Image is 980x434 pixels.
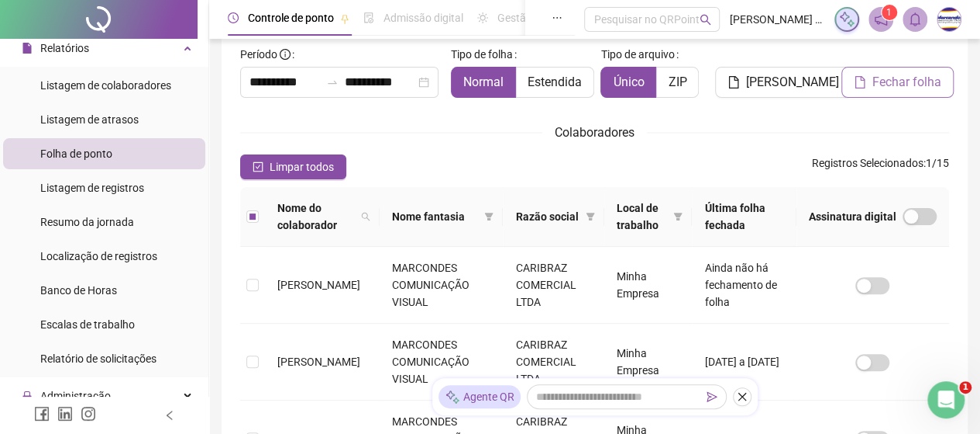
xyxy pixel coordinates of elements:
span: Tipo de arquivo [600,46,674,63]
span: swap-right [326,76,339,89]
span: sun [477,12,488,23]
span: left [164,410,175,421]
span: [PERSON_NAME] COMUNICAÇÃO VISUAL [729,11,824,28]
span: Único [613,75,644,89]
button: [PERSON_NAME] [715,67,851,98]
th: Última folha fechada [692,187,796,247]
td: MARCONDES COMUNICAÇÃO VISUAL [380,324,503,401]
span: filter [670,196,686,237]
span: search [358,196,373,237]
span: Gestão de férias [497,12,576,24]
span: to [326,76,339,89]
span: Ainda não há fechamento de folha [704,262,776,308]
span: file [22,43,33,54]
div: Agente QR [438,385,521,408]
span: lock [22,391,33,401]
span: file [854,76,866,89]
span: facebook [34,406,50,422]
span: file [727,76,740,89]
span: Listagem de colaboradores [40,79,171,92]
span: Escalas de trabalho [40,318,135,331]
img: sparkle-icon.fc2bf0ac1784a2077858766a79e2daf3.svg [838,11,855,28]
span: Relatórios [40,42,89,54]
sup: 1 [882,5,897,20]
span: Período [240,48,277,61]
span: filter [484,212,493,221]
span: check-square [253,161,263,172]
span: filter [583,205,598,228]
span: filter [586,212,595,221]
iframe: Intercom live chat [927,381,965,418]
span: Colaboradores [555,125,634,140]
span: filter [673,212,683,221]
span: Fechar folha [872,73,941,92]
span: Banco de Horas [40,284,117,297]
span: linkedin [57,406,73,422]
span: Normal [463,75,504,89]
span: Folha de ponto [40,148,112,160]
button: Fechar folha [841,67,954,98]
span: search [361,212,370,221]
td: Minha Empresa [604,247,692,324]
span: 1 [886,7,892,18]
span: Admissão digital [383,12,463,24]
span: instagram [81,406,96,422]
span: Limpar todos [270,158,334,175]
span: Administração [40,390,111,402]
span: info-circle [280,49,291,60]
span: Nome do colaborador [277,200,355,234]
span: Relatório de solicitações [40,352,156,365]
td: CARIBRAZ COMERCIAL LTDA [503,324,604,401]
span: Listagem de registros [40,182,144,194]
span: Razão social [515,208,579,225]
span: Registros Selecionados [812,157,923,169]
span: [PERSON_NAME] [277,279,360,291]
td: MARCONDES COMUNICAÇÃO VISUAL [380,247,503,324]
span: Controle de ponto [248,12,334,24]
span: 1 [959,381,971,394]
span: file-done [363,12,374,23]
span: Estendida [528,75,582,89]
td: Minha Empresa [604,324,692,401]
img: sparkle-icon.fc2bf0ac1784a2077858766a79e2daf3.svg [445,389,460,405]
span: Nome fantasia [392,208,478,225]
span: Resumo da jornada [40,216,134,228]
span: Assinatura digital [809,208,896,225]
span: filter [481,205,497,228]
td: CARIBRAZ COMERCIAL LTDA [503,247,604,324]
span: search [700,14,711,26]
img: 75333 [937,8,961,31]
td: [DATE] a [DATE] [692,324,796,401]
span: clock-circle [228,12,239,23]
span: : 1 / 15 [812,155,949,179]
span: Listagem de atrasos [40,113,139,126]
span: bell [908,12,922,26]
span: close [737,391,748,402]
span: notification [874,12,888,26]
span: send [707,391,717,402]
span: Tipo de folha [451,46,513,63]
span: pushpin [340,14,349,23]
span: [PERSON_NAME] [746,73,839,92]
span: [PERSON_NAME] [277,356,360,368]
span: ellipsis [552,12,562,23]
span: Localização de registros [40,250,157,262]
span: Local de trabalho [617,200,667,234]
button: Limpar todos [240,155,346,179]
span: ZIP [668,75,686,89]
